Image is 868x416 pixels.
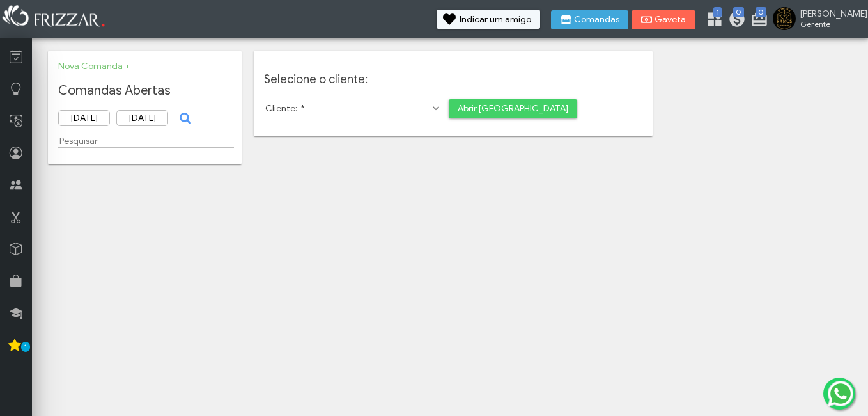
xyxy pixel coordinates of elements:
span: 1 [21,342,30,352]
span: 0 [756,7,766,17]
span: [PERSON_NAME] [800,8,858,19]
span: 0 [733,7,744,17]
a: [PERSON_NAME] Gerente [773,7,862,33]
span: ui-button [183,109,185,128]
a: 0 [728,10,741,31]
img: whatsapp.png [825,378,856,409]
span: Comandas [574,15,619,24]
span: 1 [713,7,722,17]
a: 0 [750,10,763,31]
button: ui-button [174,109,194,128]
input: Pesquisar [58,134,234,148]
h3: Selecione o cliente: [264,72,643,86]
a: 1 [706,10,718,31]
span: Abrir [GEOGRAPHIC_DATA] [458,99,568,118]
input: Data Final [116,110,168,126]
a: Nova Comanda + [58,61,130,72]
span: Gerente [800,19,858,29]
span: Gaveta [655,15,686,24]
span: Indicar um amigo [460,15,531,24]
h2: Comandas Abertas [58,83,231,99]
button: Indicar um amigo [437,10,540,29]
button: Comandas [551,10,628,29]
button: Gaveta [632,10,695,29]
label: Cliente: [265,103,306,114]
button: Show Options [430,102,442,115]
button: Abrir [GEOGRAPHIC_DATA] [449,99,577,118]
